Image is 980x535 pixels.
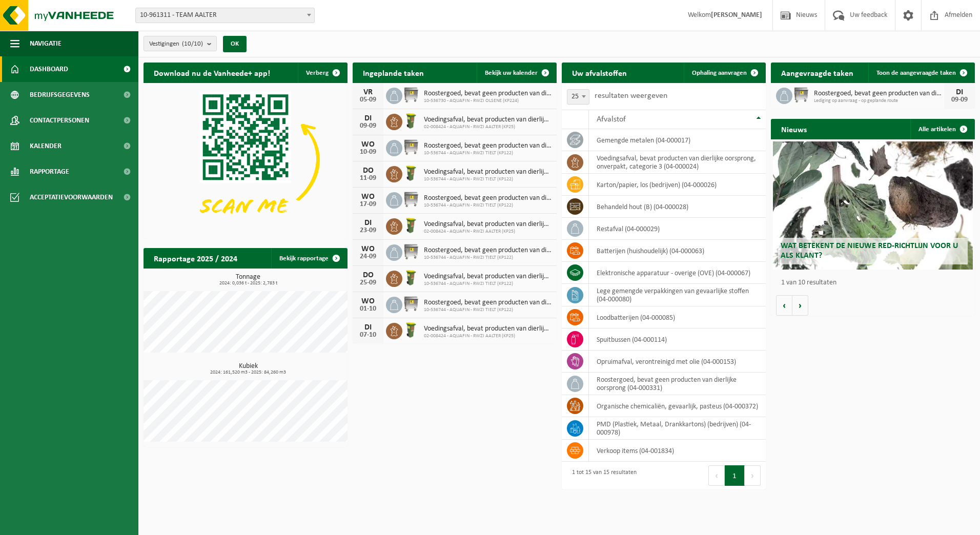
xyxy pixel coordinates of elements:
[424,220,552,229] span: Voedingsafval, bevat producten van dierlijke oorsprong, onverpakt, categorie 3
[562,63,637,83] h2: Uw afvalstoffen
[692,70,747,76] span: Ophaling aanvragen
[949,96,970,104] div: 09-09
[402,164,420,182] img: WB-0060-HPE-GN-50
[424,333,552,339] span: 02-008424 - AQUAFIN - RWZI AALTER (KP25)
[358,253,378,260] div: 24-09
[589,240,766,262] td: batterijen (huishoudelijk) (04-000063)
[30,184,113,210] span: Acceptatievoorwaarden
[358,175,378,182] div: 11-09
[589,373,766,395] td: roostergoed, bevat geen producten van dierlijke oorsprong (04-000331)
[358,332,378,339] div: 07-10
[402,217,420,234] img: WB-0060-HPE-GN-50
[424,176,552,182] span: 10-536744 - AQUAFIN - RWZI TIELT (KP122)
[424,194,552,202] span: Roostergoed, bevat geen producten van dierlijke oorsprong
[792,295,808,316] button: Volgende
[589,440,766,462] td: verkoop items (04-001834)
[477,63,556,83] a: Bekijk uw kalender
[876,70,956,76] span: Toon de aangevraagde taken
[424,116,552,124] span: Voedingsafval, bevat producten van dierlijke oorsprong, onverpakt, categorie 3
[567,89,589,105] span: 25
[424,124,552,130] span: 02-008424 - AQUAFIN - RWZI AALTER (KP25)
[589,196,766,218] td: behandeld hout (B) (04-000028)
[358,245,378,253] div: WO
[589,151,766,174] td: voedingsafval, bevat producten van dierlijke oorsprong, onverpakt, categorie 3 (04-000024)
[402,191,420,208] img: WB-1100-GAL-GY-01
[358,140,378,149] div: WO
[910,119,974,139] a: Alle artikelen
[149,274,348,286] h3: Tonnage
[358,219,378,227] div: DI
[402,295,420,313] img: WB-1100-GAL-GY-01
[402,269,420,286] img: WB-0060-HPE-GN-50
[595,92,667,100] label: resultaten weergeven
[771,119,817,139] h2: Nieuws
[271,248,346,269] a: Bekijk rapportage
[424,255,552,261] span: 10-536744 - AQUAFIN - RWZI TIELT (KP122)
[589,395,766,417] td: organische chemicaliën, gevaarlijk, pasteus (04-000372)
[402,86,420,104] img: WB-1100-GAL-GY-01
[358,279,378,286] div: 25-09
[358,193,378,201] div: WO
[589,129,766,151] td: gemengde metalen (04-000017)
[589,284,766,306] td: lege gemengde verpakkingen van gevaarlijke stoffen (04-000080)
[567,464,637,487] div: 1 tot 15 van 15 resultaten
[708,465,725,486] button: Previous
[589,328,766,351] td: spuitbussen (04-000114)
[298,63,346,83] button: Verberg
[567,90,589,104] span: 25
[358,122,378,130] div: 09-09
[424,142,552,150] span: Roostergoed, bevat geen producten van dierlijke oorsprong
[424,168,552,176] span: Voedingsafval, bevat producten van dierlijke oorsprong, onverpakt, categorie 3
[814,90,944,98] span: Roostergoed, bevat geen producten van dierlijke oorsprong
[30,159,69,184] span: Rapportage
[589,351,766,373] td: opruimafval, verontreinigd met olie (04-000153)
[30,31,62,56] span: Navigatie
[30,133,62,159] span: Kalender
[424,325,552,333] span: Voedingsafval, bevat producten van dierlijke oorsprong, onverpakt, categorie 3
[711,11,762,19] strong: [PERSON_NAME]
[144,36,217,51] button: Vestigingen(10/10)
[30,56,68,82] span: Dashboard
[725,465,745,486] button: 1
[424,150,552,156] span: 10-536744 - AQUAFIN - RWZI TIELT (KP122)
[136,8,314,23] span: 10-961311 - TEAM AALTER
[424,202,552,209] span: 10-536744 - AQUAFIN - RWZI TIELT (KP122)
[358,305,378,313] div: 01-10
[684,63,765,83] a: Ophaling aanvragen
[485,70,538,76] span: Bekijk uw kalender
[149,363,348,375] h3: Kubiek
[30,82,90,108] span: Bedrijfsgegevens
[353,63,434,83] h2: Ingeplande taken
[424,299,552,307] span: Roostergoed, bevat geen producten van dierlijke oorsprong
[589,218,766,240] td: restafval (04-000029)
[424,98,552,104] span: 10-536730 - AQUAFIN - RWZI OLSENE (KP224)
[589,262,766,284] td: elektronische apparatuur - overige (OVE) (04-000067)
[776,295,792,316] button: Vorige
[792,86,810,104] img: WB-1100-GAL-GY-01
[589,417,766,440] td: PMD (Plastiek, Metaal, Drankkartons) (bedrijven) (04-000978)
[745,465,761,486] button: Next
[424,307,552,313] span: 10-536744 - AQUAFIN - RWZI TIELT (KP122)
[223,36,247,52] button: OK
[358,227,378,234] div: 23-09
[402,321,420,339] img: WB-0060-HPE-GN-50
[771,63,864,83] h2: Aangevraagde taken
[424,246,552,255] span: Roostergoed, bevat geen producten van dierlijke oorsprong
[424,281,552,287] span: 10-536744 - AQUAFIN - RWZI TIELT (KP122)
[306,70,329,76] span: Verberg
[402,243,420,260] img: WB-1100-GAL-GY-01
[781,242,958,260] span: Wat betekent de nieuwe RED-richtlijn voor u als klant?
[358,271,378,279] div: DO
[358,149,378,156] div: 10-09
[358,114,378,122] div: DI
[144,63,280,83] h2: Download nu de Vanheede+ app!
[402,112,420,130] img: WB-0060-HPE-GN-50
[358,297,378,305] div: WO
[358,88,378,96] div: VR
[358,167,378,175] div: DO
[424,229,552,235] span: 02-008424 - AQUAFIN - RWZI AALTER (KP25)
[144,83,348,236] img: Download de VHEPlus App
[589,174,766,196] td: karton/papier, los (bedrijven) (04-000026)
[149,281,348,286] span: 2024: 0,036 t - 2025: 2,783 t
